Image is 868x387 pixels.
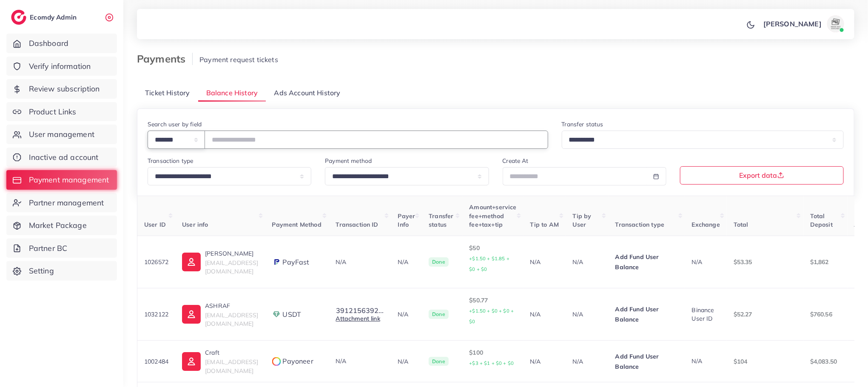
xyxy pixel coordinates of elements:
[148,120,202,128] label: Search user by field
[29,197,104,208] span: Partner management
[6,102,117,122] a: Product Links
[398,257,416,267] p: N/A
[398,356,416,367] p: N/A
[734,309,797,319] p: $52.27
[469,256,509,272] small: +$1.50 + $1.85 + $0 + $0
[615,304,678,324] p: Add Fund User Balance
[272,357,281,366] img: payment
[29,83,100,94] span: Review subscription
[562,120,603,128] label: Transfer status
[182,221,208,228] span: User info
[274,88,341,98] span: Ads Account History
[763,19,822,29] p: [PERSON_NAME]
[272,258,281,266] img: payment
[205,347,258,358] p: Craft
[29,243,68,254] span: Partner BC
[573,309,602,319] p: N/A
[827,15,844,32] img: avatar
[692,258,702,266] span: N/A
[740,172,784,179] span: Export data
[205,259,258,275] span: [EMAIL_ADDRESS][DOMAIN_NAME]
[530,257,559,267] p: N/A
[429,257,449,267] span: Done
[6,125,117,144] a: User management
[336,315,380,322] a: Attachment link
[6,261,117,281] a: Setting
[325,157,372,165] label: Payment method
[144,221,166,228] span: User ID
[30,13,79,21] h2: Ecomdy Admin
[29,61,91,72] span: Verify information
[503,157,529,165] label: Create At
[6,57,117,76] a: Verify information
[272,310,281,319] img: payment
[29,152,99,163] span: Inactive ad account
[429,310,449,319] span: Done
[336,357,346,365] span: N/A
[182,305,201,324] img: ic-user-info.36bf1079.svg
[573,356,602,367] p: N/A
[615,221,665,228] span: Transaction type
[734,221,748,228] span: Total
[810,257,841,267] p: $1,862
[205,248,258,259] p: [PERSON_NAME]
[29,129,94,140] span: User management
[530,356,559,367] p: N/A
[182,253,201,271] img: ic-user-info.36bf1079.svg
[615,252,678,272] p: Add Fund User Balance
[29,265,54,276] span: Setting
[810,356,841,367] p: $4,083.50
[29,38,68,49] span: Dashboard
[469,295,516,327] p: $50.77
[6,148,117,167] a: Inactive ad account
[336,221,379,228] span: Transaction ID
[11,10,79,25] a: logoEcomdy Admin
[469,203,516,228] span: Amount+service fee+method fee+tax+tip
[283,356,313,366] span: Payoneer
[734,356,797,367] p: $104
[469,360,514,366] small: +$3 + $1 + $0 + $0
[810,309,841,319] p: $760.56
[429,357,449,366] span: Done
[144,309,168,319] p: 1032122
[205,311,258,327] span: [EMAIL_ADDRESS][DOMAIN_NAME]
[398,212,416,228] span: Payer Info
[6,79,117,99] a: Review subscription
[398,309,416,319] p: N/A
[530,221,559,228] span: Tip to AM
[469,243,516,274] p: $50
[6,239,117,258] a: Partner BC
[29,220,87,231] span: Market Package
[573,212,592,228] span: Tip by User
[6,193,117,213] a: Partner management
[144,356,168,367] p: 1002484
[206,88,258,98] span: Balance History
[29,106,77,117] span: Product Links
[336,258,346,266] span: N/A
[734,257,797,267] p: $53.35
[692,221,720,228] span: Exchange
[205,301,258,311] p: ASHRAF
[199,55,278,64] span: Payment request tickets
[272,221,322,228] span: Payment Method
[148,157,194,165] label: Transaction type
[759,15,848,32] a: [PERSON_NAME]avatar
[144,257,168,267] p: 1026572
[29,174,109,185] span: Payment management
[182,352,201,371] img: ic-user-info.36bf1079.svg
[6,34,117,53] a: Dashboard
[692,306,720,323] div: Binance User ID
[680,166,844,185] button: Export data
[429,212,453,228] span: Transfer status
[692,357,702,365] span: N/A
[573,257,602,267] p: N/A
[810,212,833,228] span: Total Deposit
[283,310,302,319] span: USDT
[11,10,26,25] img: logo
[336,307,384,314] button: 3912156392...
[137,53,193,65] h3: Payments
[6,216,117,235] a: Market Package
[145,88,190,98] span: Ticket History
[6,170,117,190] a: Payment management
[283,257,310,267] span: PayFast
